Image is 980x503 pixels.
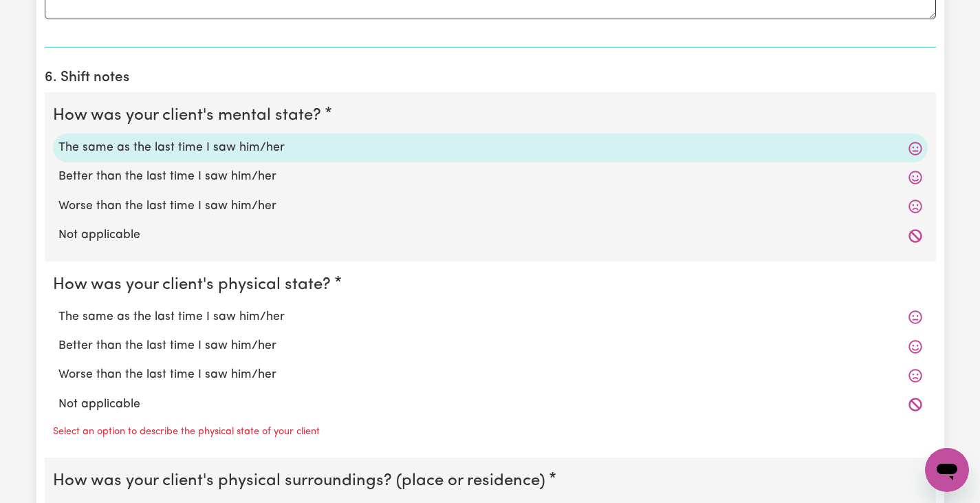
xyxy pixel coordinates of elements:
label: The same as the last time I saw him/her [58,139,922,157]
legend: How was your client's physical state? [53,272,336,297]
h2: 6. Shift notes [45,69,936,87]
label: Worse than the last time I saw him/her [58,197,922,215]
label: Worse than the last time I saw him/her [58,366,922,384]
label: The same as the last time I saw him/her [58,308,922,326]
p: Select an option to describe the physical state of your client [53,425,320,440]
label: Not applicable [58,226,922,244]
legend: How was your client's mental state? [53,103,327,128]
legend: How was your client's physical surroundings? (place or residence) [53,469,551,493]
label: Not applicable [58,396,922,414]
iframe: Button to launch messaging window [925,448,969,492]
label: Better than the last time I saw him/her [58,168,922,186]
label: Better than the last time I saw him/her [58,337,922,355]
